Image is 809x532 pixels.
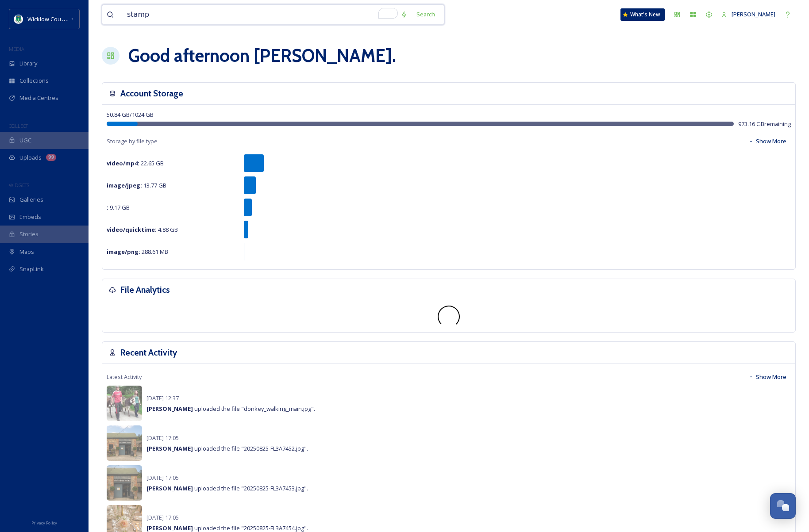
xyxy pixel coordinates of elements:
span: Wicklow County Council [27,15,90,23]
span: 50.84 GB / 1024 GB [107,111,154,119]
a: What's New [620,8,665,21]
div: Search [412,6,439,23]
span: Stories [19,230,39,238]
span: uploaded the file "20250825-FL3A7452.jpg". [146,444,308,452]
span: 22.65 GB [107,159,164,167]
span: 973.16 GB remaining [738,120,791,128]
h3: Account Storage [120,87,183,100]
h3: Recent Activity [120,346,177,359]
span: 4.88 GB [107,226,178,233]
span: MEDIA [9,46,24,52]
button: Show More [744,368,791,386]
h1: Good afternoon [PERSON_NAME] . [128,42,396,69]
span: WIDGETS [9,182,29,188]
span: [DATE] 17:05 [146,513,179,521]
span: Privacy Policy [31,520,57,526]
span: 9.17 GB [107,203,130,211]
h3: File Analytics [120,283,170,296]
span: [DATE] 17:05 [146,474,179,482]
span: 13.77 GB [107,181,166,189]
strong: video/quicktime : [107,226,157,233]
strong: image/jpeg : [107,181,142,189]
strong: : [107,203,108,211]
strong: [PERSON_NAME] [146,524,193,532]
img: f198724d-79e8-4e40-9728-8cf69498dae5.jpg [107,465,142,501]
span: SnapLink [19,265,44,273]
strong: [PERSON_NAME] [146,484,193,492]
strong: video/mp4 : [107,159,139,167]
span: Collections [19,77,49,85]
span: uploaded the file "donkey_walking_main.jpg". [146,405,315,413]
button: Show More [744,133,791,150]
a: [PERSON_NAME] [717,6,780,23]
span: Library [19,59,37,68]
a: Privacy Policy [31,517,57,528]
strong: image/png : [107,248,140,256]
span: UGC [19,136,31,145]
img: 7e105f86-8cb2-411c-8d35-4bf6d34364a7.jpg [107,425,142,461]
span: [DATE] 12:37 [146,394,179,402]
img: download%20(9).png [14,15,23,23]
strong: [PERSON_NAME] [146,405,193,413]
input: To enrich screen reader interactions, please activate Accessibility in Grammarly extension settings [123,5,396,24]
div: 99 [46,154,56,161]
button: Open Chat [770,493,796,519]
img: 59798c37-2897-4bcc-91d3-3da803502a30.jpg [107,386,142,421]
span: Embeds [19,213,41,221]
span: Uploads [19,153,42,162]
span: [PERSON_NAME] [732,10,775,18]
span: Galleries [19,195,43,204]
span: uploaded the file "20250825-FL3A7453.jpg". [146,484,308,492]
span: uploaded the file "20250825-FL3A7454.jpg". [146,524,308,532]
span: Media Centres [19,94,58,102]
span: 288.61 MB [107,248,168,256]
span: Latest Activity [107,373,142,381]
span: COLLECT [9,122,28,129]
span: [DATE] 17:05 [146,434,179,442]
span: Maps [19,248,34,256]
span: Storage by file type [107,137,158,145]
strong: [PERSON_NAME] [146,444,193,452]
